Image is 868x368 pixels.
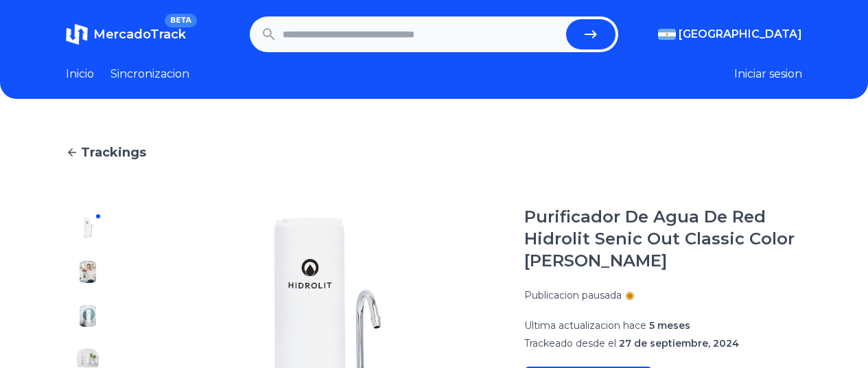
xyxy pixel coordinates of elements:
[524,288,622,302] p: Publicacion pausada
[66,23,186,45] a: MercadoTrackBETA
[649,319,690,332] span: 5 meses
[619,337,739,349] span: 27 de septiembre, 2024
[524,206,802,272] h1: Purificador De Agua De Red Hidrolit Senic Out Classic Color [PERSON_NAME]
[77,217,99,239] img: Purificador De Agua De Red Hidrolit Senic Out Classic Color Blanco
[66,66,94,82] a: Inicio
[524,319,646,332] span: Ultima actualizacion hace
[93,27,186,42] span: MercadoTrack
[66,143,802,162] a: Trackings
[165,14,197,27] span: BETA
[679,26,802,43] span: [GEOGRAPHIC_DATA]
[81,143,146,162] span: Trackings
[734,66,802,82] button: Iniciar sesion
[77,305,99,327] img: Purificador De Agua De Red Hidrolit Senic Out Classic Color Blanco
[658,26,802,43] button: [GEOGRAPHIC_DATA]
[110,66,189,82] a: Sincronizacion
[524,337,616,349] span: Trackeado desde el
[77,261,99,283] img: Purificador De Agua De Red Hidrolit Senic Out Classic Color Blanco
[658,29,676,40] img: Argentina
[66,23,88,45] img: MercadoTrack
